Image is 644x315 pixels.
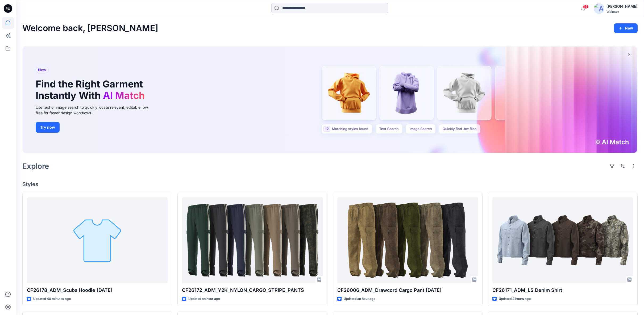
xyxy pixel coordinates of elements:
span: AI Match [103,90,145,101]
a: CF26171_ADM_LS Denim Shirt [492,197,633,283]
span: New [38,67,46,73]
div: Use text or image search to quickly locate relevant, editable .bw files for faster design workflows. [36,104,155,116]
p: CF26178_ADM_Scuba Hoodie [DATE] [27,287,168,294]
button: New [614,23,638,33]
p: CF26006_ADM_Drawcord Cargo Pant [DATE] [337,287,478,294]
p: Updated an hour ago [188,296,220,302]
div: [PERSON_NAME] [606,3,637,10]
p: Updated 4 hours ago [499,296,531,302]
p: Updated an hour ago [344,296,375,302]
a: CF26172_ADM_Y2K_NYLON_CARGO_STRIPE_PANTS [182,197,323,283]
h2: Welcome back, [PERSON_NAME] [22,23,158,33]
a: CF26006_ADM_Drawcord Cargo Pant 04OCT25 [337,197,478,283]
h1: Find the Right Garment Instantly With [36,78,147,101]
div: Walmart [606,10,637,14]
h4: Styles [22,181,638,187]
p: Updated 40 minutes ago [33,296,71,302]
a: CF26178_ADM_Scuba Hoodie 04OCT25 [27,197,168,283]
h2: Explore [22,162,49,170]
p: CF26171_ADM_LS Denim Shirt [492,287,633,294]
button: Try now [36,122,60,133]
img: avatar [594,3,604,14]
p: CF26172_ADM_Y2K_NYLON_CARGO_STRIPE_PANTS [182,287,323,294]
span: 14 [583,5,589,9]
